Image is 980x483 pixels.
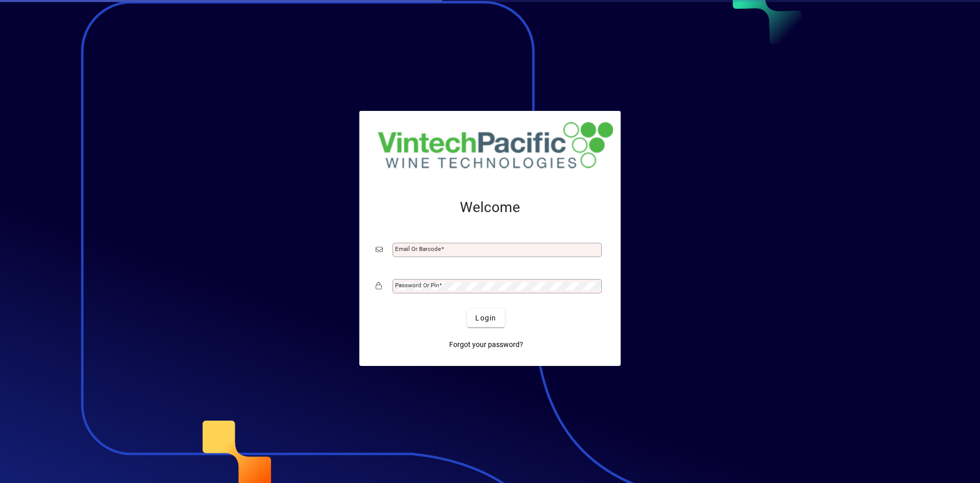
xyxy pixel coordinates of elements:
span: Forgot your password? [449,339,523,350]
mat-label: Password or Pin [395,282,439,289]
h2: Welcome [376,199,604,216]
button: Login [467,309,504,327]
a: Forgot your password? [445,335,527,354]
span: Login [475,313,496,324]
mat-label: Email or Barcode [395,245,441,252]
